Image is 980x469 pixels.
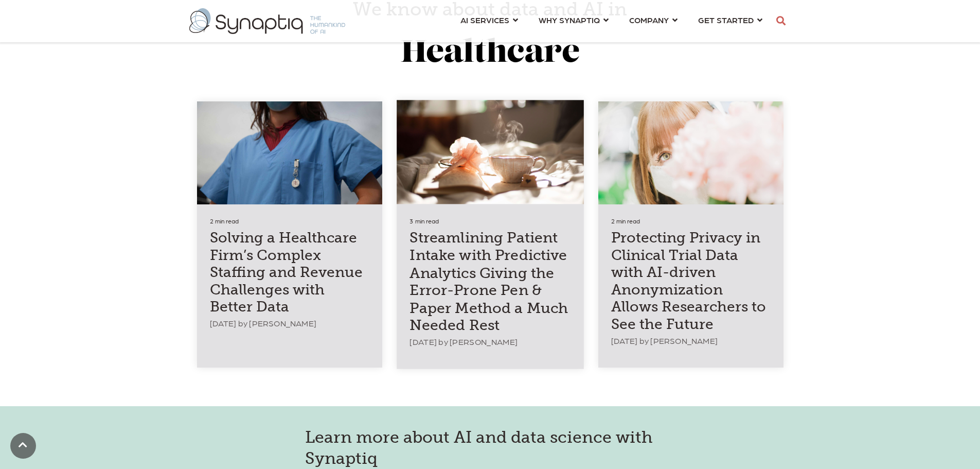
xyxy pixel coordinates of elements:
[210,217,369,224] h6: 2 min read
[698,10,762,29] a: GET STARTED
[611,217,771,224] h6: 2 min read
[450,3,773,40] nav: menu
[611,336,771,345] p: [DATE] by [PERSON_NAME]
[210,229,369,316] a: Solving a Healthcare Firm’s Complex Staffing and Revenue Challenges with Better Data
[539,13,600,27] span: WHY SYNAPTIQ
[698,13,754,27] span: GET STARTED
[409,229,571,334] a: Streamlining Patient Intake with Predictive Analytics Giving the Error-Prone Pen & Paper Method a...
[629,13,669,27] span: COMPANY
[409,337,571,346] p: [DATE] by [PERSON_NAME]
[629,10,678,29] a: COMPANY
[189,8,345,34] img: synaptiq logo-2
[539,10,609,29] a: WHY SYNAPTIQ
[460,10,518,29] a: AI SERVICES
[210,318,369,328] p: [DATE] by [PERSON_NAME]
[460,13,509,27] span: AI SERVICES
[182,37,799,71] h2: Healthcare
[409,217,571,224] h6: 3 min read
[611,229,771,333] a: Protecting Privacy in Clinical Trial Data with AI-driven Anonymization Allows Researchers to See ...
